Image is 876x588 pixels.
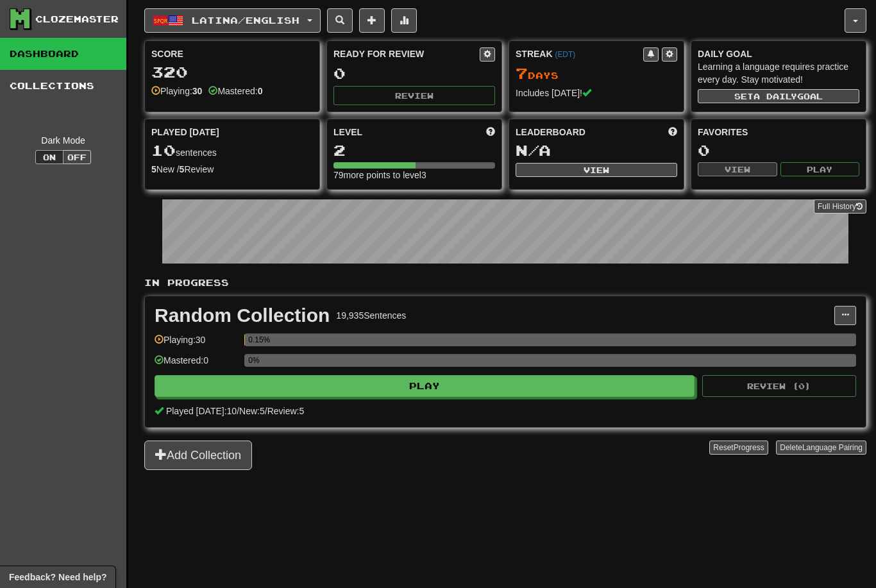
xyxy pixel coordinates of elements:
span: 7 [516,64,528,82]
button: Latina/English [144,8,321,33]
button: Review (0) [702,375,856,397]
span: N/A [516,141,551,159]
button: Seta dailygoal [698,89,859,103]
strong: 5 [151,164,156,174]
button: Off [63,150,91,164]
div: Playing: [151,85,202,97]
button: Play [780,162,860,176]
div: Favorites [698,126,859,139]
div: Dark Mode [10,134,117,147]
span: Level [333,126,362,139]
div: 0 [698,142,859,158]
button: More stats [391,8,417,33]
div: 79 more points to level 3 [333,169,495,181]
button: Add Collection [144,441,252,470]
span: / [237,406,239,416]
div: 19,935 Sentences [336,309,406,322]
span: Latina / English [192,15,299,26]
div: 2 [333,142,495,158]
div: 0 [333,65,495,81]
span: This week in points, UTC [668,126,677,139]
a: Full History [814,199,866,214]
strong: 5 [180,164,185,174]
p: In Progress [144,276,866,289]
a: (EDT) [555,50,575,59]
span: Review: 5 [267,406,305,416]
div: Learning a language requires practice every day. Stay motivated! [698,60,859,86]
div: Day s [516,65,677,82]
span: Played [DATE] [151,126,219,139]
div: Streak [516,47,643,60]
button: ResetProgress [709,441,768,455]
button: On [35,150,63,164]
div: 320 [151,64,313,80]
span: 10 [151,141,176,159]
div: Playing: 30 [155,333,238,355]
span: Progress [734,443,764,452]
div: sentences [151,142,313,159]
div: Daily Goal [698,47,859,60]
button: Play [155,375,695,397]
strong: 0 [258,86,263,96]
div: Score [151,47,313,60]
span: Leaderboard [516,126,585,139]
span: Open feedback widget [9,571,106,584]
div: New / Review [151,163,313,176]
span: New: 5 [239,406,265,416]
button: Review [333,86,495,105]
strong: 30 [192,86,203,96]
span: Score more points to level up [486,126,495,139]
div: Mastered: 0 [155,354,238,375]
span: Language Pairing [802,443,863,452]
button: View [698,162,777,176]
div: Clozemaster [35,13,119,26]
span: a daily [754,92,797,101]
div: Mastered: [208,85,262,97]
div: Includes [DATE]! [516,87,677,99]
span: Played [DATE]: 10 [166,406,237,416]
button: Search sentences [327,8,353,33]
div: Ready for Review [333,47,480,60]
span: / [265,406,267,416]
button: Add sentence to collection [359,8,385,33]
div: Random Collection [155,306,330,325]
button: DeleteLanguage Pairing [776,441,866,455]
button: View [516,163,677,177]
